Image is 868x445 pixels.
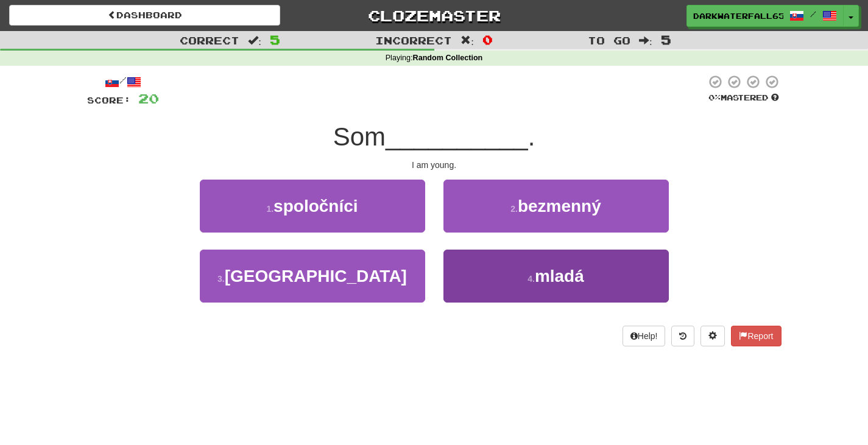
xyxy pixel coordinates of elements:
a: Clozemaster [298,5,570,26]
small: 4 . [528,274,535,284]
span: DarkWaterfall657 [693,10,783,21]
small: 2 . [510,204,518,214]
span: Incorrect [375,34,452,46]
button: Round history (alt+y) [671,326,694,346]
button: 4.mladá [443,250,669,303]
span: Som [333,122,386,151]
span: : [460,35,474,46]
button: 1.spoločníci [200,180,425,233]
button: 2.bezmenný [443,180,669,233]
div: / [87,74,159,89]
span: / [810,10,816,18]
button: Report [731,326,781,346]
a: Dashboard [9,5,280,26]
span: : [639,35,652,46]
span: 5 [661,32,671,47]
div: I am young. [87,159,782,171]
button: Help! [623,326,666,346]
span: [GEOGRAPHIC_DATA] [225,267,407,286]
small: 1 . [266,204,273,214]
span: mladá [535,267,584,286]
span: 5 [270,32,280,47]
span: Correct [180,34,239,46]
span: __________ [386,122,528,151]
button: 3.[GEOGRAPHIC_DATA] [200,250,425,303]
span: bezmenný [518,197,601,215]
span: 20 [138,91,159,106]
span: : [248,35,261,46]
small: 3 . [217,274,225,284]
a: DarkWaterfall657 / [686,5,844,27]
span: 0 [482,32,493,47]
span: To go [588,34,630,46]
span: 0 % [708,93,721,102]
span: Score: [87,95,131,105]
strong: Random Collection [413,54,483,62]
span: spoločníci [273,197,358,215]
span: . [528,122,535,151]
div: Mastered [706,93,782,103]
